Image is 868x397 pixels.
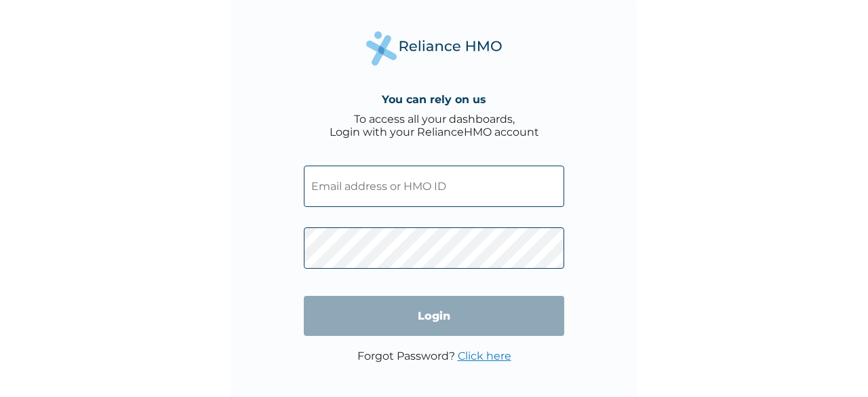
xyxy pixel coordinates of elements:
a: Click here [458,349,511,362]
div: To access all your dashboards, Login with your RelianceHMO account [330,113,539,138]
img: Reliance Health's Logo [366,31,502,66]
input: Email address or HMO ID [304,166,564,207]
p: Forgot Password? [357,349,511,362]
h4: You can rely on us [382,93,486,106]
input: Login [304,296,564,336]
